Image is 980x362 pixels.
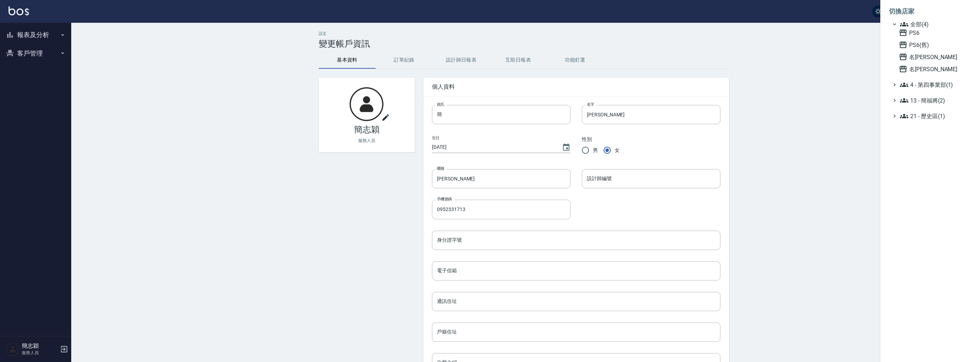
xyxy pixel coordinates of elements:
li: 切換店家 [889,3,971,20]
span: 全部(4) [900,20,969,28]
span: 4 - 第四事業部(1) [900,80,969,89]
span: PS6(舊) [899,41,969,49]
span: 21 - 歷史區(1) [900,112,969,120]
span: 名[PERSON_NAME] [899,65,969,73]
span: 名[PERSON_NAME] [899,53,969,61]
span: 13 - 簡福將(2) [900,96,969,105]
span: PS6 [899,28,969,37]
